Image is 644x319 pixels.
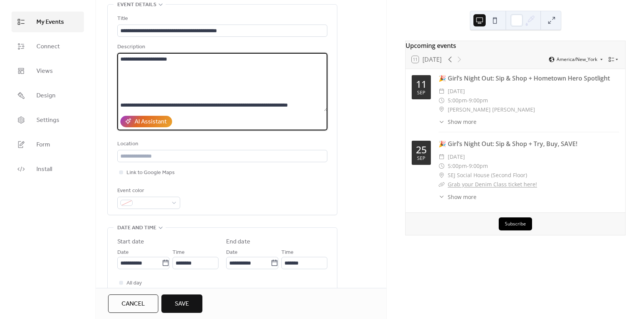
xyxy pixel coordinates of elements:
[11,110,84,130] a: Settings
[448,181,537,188] a: Grab your Denim Class ticket here!
[469,96,488,105] span: 9:00pm
[439,118,445,126] div: ​
[439,161,445,171] div: ​
[439,105,445,114] div: ​
[467,96,469,105] span: -
[439,140,577,148] a: 🎉 Girl’s Night Out: Sip & Shop + Try, Buy, SAVE!
[417,156,426,161] div: Sep
[135,117,167,127] div: AI Assistant
[416,79,427,89] div: 11
[36,18,64,27] span: My Events
[117,0,156,10] span: Event details
[172,248,185,257] span: Time
[557,57,597,62] span: America/New_York
[127,168,175,178] span: Link to Google Maps
[36,91,56,100] span: Design
[469,161,488,171] span: 9:00pm
[467,161,469,171] span: -
[117,186,179,196] div: Event color
[226,237,250,247] div: End date
[175,299,189,309] span: Save
[117,237,144,247] div: Start date
[120,116,172,127] button: AI Assistant
[281,248,294,257] span: Time
[448,96,467,105] span: 5:00pm
[117,43,326,52] div: Description
[448,152,465,161] span: [DATE]
[439,96,445,105] div: ​
[439,171,445,180] div: ​
[108,294,158,313] button: Cancel
[439,193,476,201] button: ​Show more
[11,159,84,179] a: Install
[11,36,84,57] a: Connect
[448,171,527,180] span: SEJ Social House (Second Floor)
[11,61,84,81] a: Views
[448,161,467,171] span: 5:00pm
[406,41,625,50] div: Upcoming events
[439,152,445,161] div: ​
[499,217,532,230] button: Subscribe
[117,248,129,257] span: Date
[11,85,84,106] a: Design
[117,140,326,149] div: Location
[417,90,426,95] div: Sep
[36,116,59,125] span: Settings
[127,279,142,288] span: All day
[161,294,202,313] button: Save
[226,248,238,257] span: Date
[439,193,445,201] div: ​
[448,118,476,126] span: Show more
[122,299,145,309] span: Cancel
[448,105,535,114] span: [PERSON_NAME] [PERSON_NAME]
[36,42,60,51] span: Connect
[36,67,53,76] span: Views
[439,180,445,189] div: ​
[439,74,619,83] div: 🎉 Girl’s Night Out: Sip & Shop + Hometown Hero Spotlight
[439,87,445,96] div: ​
[416,145,427,155] div: 25
[11,134,84,155] a: Form
[36,165,52,174] span: Install
[439,118,476,126] button: ​Show more
[117,224,156,233] span: Date and time
[36,140,50,150] span: Form
[448,193,476,201] span: Show more
[11,12,84,32] a: My Events
[117,14,326,23] div: Title
[448,87,465,96] span: [DATE]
